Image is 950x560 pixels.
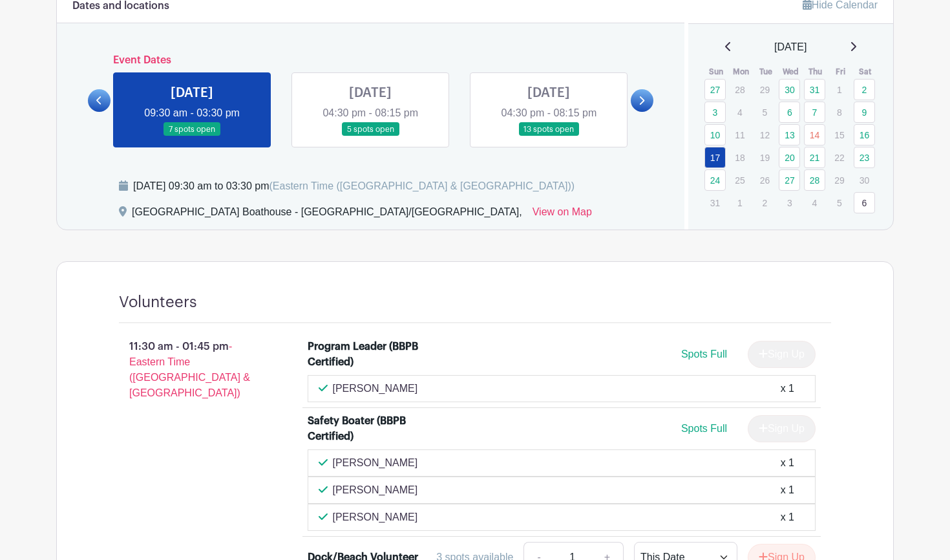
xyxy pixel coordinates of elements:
[778,65,803,78] th: Wed
[781,482,794,498] div: x 1
[804,147,825,168] a: 21
[129,341,250,398] span: - Eastern Time ([GEOGRAPHIC_DATA] & [GEOGRAPHIC_DATA])
[754,102,776,122] p: 5
[829,193,850,213] p: 5
[704,147,726,168] a: 17
[854,102,875,123] a: 9
[729,147,750,167] p: 18
[681,349,727,360] span: Spots Full
[729,102,750,122] p: 4
[779,147,800,168] a: 20
[704,65,729,78] th: Sun
[829,80,850,100] p: 1
[681,423,727,434] span: Spots Full
[704,102,726,123] a: 3
[853,65,878,78] th: Sat
[781,381,794,396] div: x 1
[804,124,825,145] a: 14
[829,125,850,145] p: 15
[779,193,800,213] p: 3
[781,510,794,525] div: x 1
[829,147,850,167] p: 22
[754,147,776,167] p: 19
[729,80,750,100] p: 28
[804,102,825,123] a: 7
[269,180,575,191] span: (Eastern Time ([GEOGRAPHIC_DATA] & [GEOGRAPHIC_DATA]))
[704,124,726,145] a: 10
[704,79,726,100] a: 27
[133,178,575,194] div: [DATE] 09:30 am to 03:30 pm
[333,510,418,525] p: [PERSON_NAME]
[754,193,776,213] p: 2
[704,193,726,213] p: 31
[779,124,800,145] a: 13
[98,334,287,406] p: 11:30 am - 01:45 pm
[779,79,800,100] a: 30
[803,65,829,78] th: Thu
[333,482,418,498] p: [PERSON_NAME]
[754,65,779,78] th: Tue
[781,455,794,471] div: x 1
[754,125,776,145] p: 12
[829,170,850,190] p: 29
[854,192,875,213] a: 6
[754,80,776,100] p: 29
[704,169,726,191] a: 24
[729,193,750,213] p: 1
[119,293,197,312] h4: Volunteers
[854,124,875,145] a: 16
[854,79,875,100] a: 2
[828,65,853,78] th: Fri
[111,54,631,67] h6: Event Dates
[333,455,418,471] p: [PERSON_NAME]
[728,65,754,78] th: Mon
[804,79,825,100] a: 31
[308,339,419,370] div: Program Leader (BBPB Certified)
[829,102,850,122] p: 8
[754,170,776,190] p: 26
[132,204,522,225] div: [GEOGRAPHIC_DATA] Boathouse - [GEOGRAPHIC_DATA]/[GEOGRAPHIC_DATA],
[779,169,800,191] a: 27
[729,125,750,145] p: 11
[779,102,800,123] a: 6
[729,170,750,190] p: 25
[533,204,592,225] a: View on Map
[804,169,825,191] a: 28
[854,147,875,168] a: 23
[774,39,807,55] span: [DATE]
[333,381,418,396] p: [PERSON_NAME]
[854,170,875,190] p: 30
[308,413,419,444] div: Safety Boater (BBPB Certified)
[804,193,825,213] p: 4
